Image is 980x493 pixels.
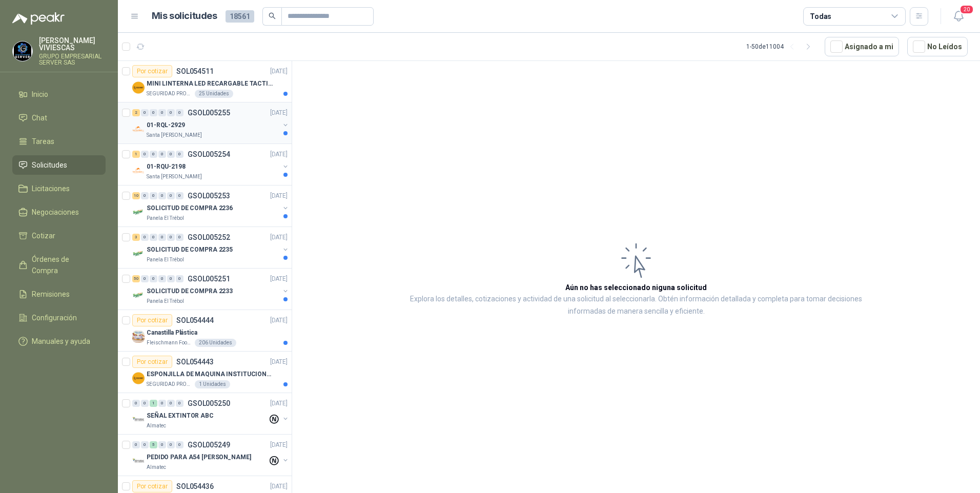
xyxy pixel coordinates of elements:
[141,441,149,448] div: 0
[158,234,166,241] div: 0
[188,192,230,199] p: GSOL005253
[32,89,48,100] span: Inicio
[132,400,140,407] div: 0
[132,165,145,177] img: Company Logo
[167,400,175,407] div: 0
[188,400,230,407] p: GSOL005250
[12,332,106,351] a: Manuales y ayuda
[12,202,106,222] a: Negociaciones
[195,380,230,388] div: 1 Unidades
[176,234,183,241] div: 0
[746,38,816,55] div: 1 - 50 de 11004
[158,192,166,199] div: 0
[226,10,254,23] span: 18561
[39,53,106,66] p: GRUPO EMPRESARIAL SERVER SAS
[150,109,157,116] div: 0
[132,231,290,264] a: 3 0 0 0 0 0 GSOL005252[DATE] Company LogoSOLICITUD DE COMPRA 2235Panela El Trébol
[132,356,172,368] div: Por cotizar
[147,120,185,130] p: 01-RQL-2929
[176,483,214,490] p: SOL054436
[195,90,233,98] div: 25 Unidades
[158,400,166,407] div: 0
[147,380,193,388] p: SEGURIDAD PROVISER LTDA
[132,151,140,158] div: 1
[150,151,157,158] div: 0
[167,441,175,448] div: 0
[141,151,149,158] div: 0
[141,109,149,116] div: 0
[147,214,184,222] p: Panela El Trébol
[12,250,106,280] a: Órdenes de Compra
[269,12,276,19] span: search
[158,109,166,116] div: 0
[167,109,175,116] div: 0
[176,441,183,448] div: 0
[32,312,77,323] span: Configuración
[13,42,32,61] img: Company Logo
[132,81,145,94] img: Company Logo
[12,155,106,175] a: Solicitudes
[150,192,157,199] div: 0
[12,12,65,25] img: Logo peakr
[32,136,54,147] span: Tareas
[147,411,214,421] p: SEÑAL EXTINTOR ABC
[167,192,175,199] div: 0
[949,7,968,26] button: 20
[167,275,175,282] div: 0
[141,275,149,282] div: 0
[959,5,974,14] span: 20
[147,463,166,471] p: Almatec
[32,159,67,171] span: Solicitudes
[270,274,288,284] p: [DATE]
[176,358,214,365] p: SOL054443
[176,317,214,324] p: SOL054444
[147,131,202,139] p: Santa [PERSON_NAME]
[132,275,140,282] div: 50
[39,37,106,51] p: [PERSON_NAME] VIVIESCAS
[270,482,288,491] p: [DATE]
[147,173,202,181] p: Santa [PERSON_NAME]
[32,254,96,276] span: Órdenes de Compra
[188,109,230,116] p: GSOL005255
[118,352,292,393] a: Por cotizarSOL054443[DATE] Company LogoESPONJILLA DE MAQUINA INSTITUCIONAL-NEGRA X 12 UNIDADESSEG...
[152,9,217,24] h1: Mis solicitudes
[147,245,233,255] p: SOLICITUD DE COMPRA 2235
[32,112,47,124] span: Chat
[150,400,157,407] div: 1
[132,192,140,199] div: 10
[12,85,106,104] a: Inicio
[32,207,79,218] span: Negociaciones
[270,440,288,450] p: [DATE]
[176,400,183,407] div: 0
[141,400,149,407] div: 0
[147,453,251,462] p: PEDIDO PARA A54 [PERSON_NAME]
[395,293,877,318] p: Explora los detalles, cotizaciones y actividad de una solicitud al seleccionarla. Obtén informaci...
[132,109,140,116] div: 2
[150,441,157,448] div: 5
[132,206,145,218] img: Company Logo
[907,37,968,56] button: No Leídos
[132,455,145,467] img: Company Logo
[147,369,274,379] p: ESPONJILLA DE MAQUINA INSTITUCIONAL-NEGRA X 12 UNIDADES
[147,203,233,213] p: SOLICITUD DE COMPRA 2236
[12,226,106,245] a: Cotizar
[147,79,274,89] p: MINI LINTERNA LED RECARGABLE TACTICA
[132,414,145,426] img: Company Logo
[176,109,183,116] div: 0
[158,275,166,282] div: 0
[132,234,140,241] div: 3
[158,441,166,448] div: 0
[132,273,290,305] a: 50 0 0 0 0 0 GSOL005251[DATE] Company LogoSOLICITUD DE COMPRA 2233Panela El Trébol
[270,191,288,201] p: [DATE]
[132,314,172,326] div: Por cotizar
[132,397,290,430] a: 0 0 1 0 0 0 GSOL005250[DATE] Company LogoSEÑAL EXTINTOR ABCAlmatec
[132,480,172,492] div: Por cotizar
[132,331,145,343] img: Company Logo
[141,192,149,199] div: 0
[147,422,166,430] p: Almatec
[12,179,106,198] a: Licitaciones
[270,233,288,242] p: [DATE]
[150,234,157,241] div: 0
[270,316,288,325] p: [DATE]
[32,230,55,241] span: Cotizar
